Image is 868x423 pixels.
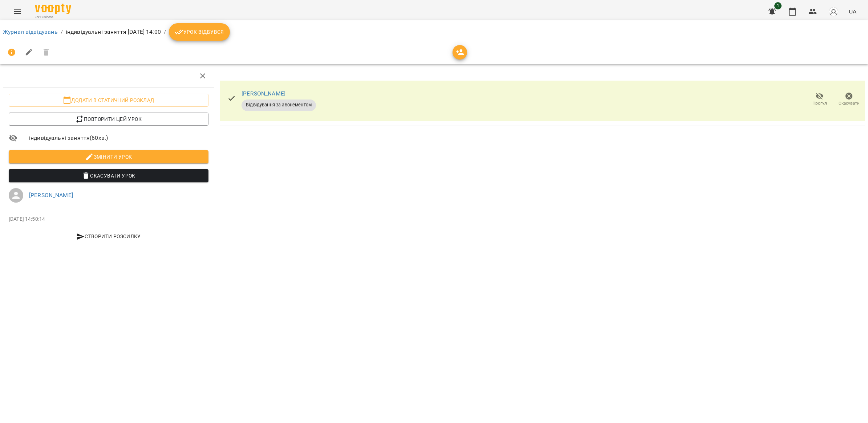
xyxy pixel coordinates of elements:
span: Прогул [812,100,827,106]
a: Журнал відвідувань [3,28,58,35]
p: [DATE] 14:50:14 [9,216,208,223]
img: avatar_s.png [828,7,839,17]
img: Voopty Logo [35,4,71,14]
button: Повторити цей урок [9,113,208,126]
span: Змінити урок [15,152,203,161]
button: Змінити урок [9,150,208,163]
span: Відвідування за абонементом [242,102,316,108]
p: індивідуальні заняття [DATE] 14:00 [66,28,161,36]
button: Menu [9,3,26,20]
span: UA [849,8,856,15]
li: / [61,28,63,36]
nav: breadcrumb [3,23,865,41]
span: Урок відбувся [175,28,224,36]
button: Урок відбувся [169,23,230,41]
button: Створити розсилку [9,230,208,243]
button: Скасувати Урок [9,169,208,182]
button: Додати в статичний розклад [9,94,208,107]
button: Скасувати [834,89,864,110]
li: / [164,28,166,36]
span: Додати в статичний розклад [15,96,203,105]
button: UA [846,5,859,18]
span: Створити розсилку [12,232,206,241]
button: Прогул [805,89,834,110]
span: індивідуальні заняття ( 60 хв. ) [29,134,208,142]
span: Повторити цей урок [15,115,203,123]
a: [PERSON_NAME] [29,192,73,199]
span: For Business [35,15,71,20]
span: Скасувати Урок [15,171,203,180]
span: Скасувати [839,100,860,106]
a: [PERSON_NAME] [242,90,285,97]
span: 1 [774,2,782,9]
